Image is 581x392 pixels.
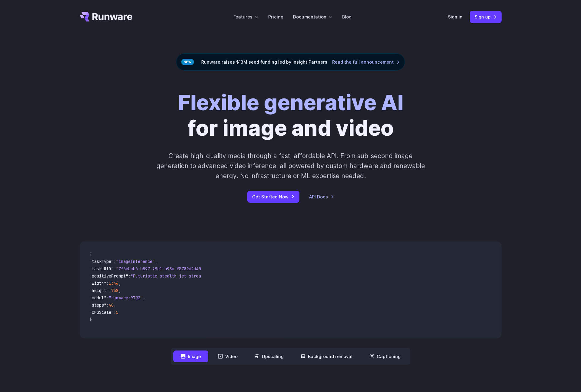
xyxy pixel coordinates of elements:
[309,193,334,200] a: API Docs
[89,266,114,271] span: "taskUUID"
[89,288,109,293] span: "height"
[116,310,119,315] span: 5
[173,350,208,362] button: Image
[109,288,111,293] span: :
[211,350,245,362] button: Video
[178,90,403,115] strong: Flexible generative AI
[233,13,259,20] label: Features
[89,273,128,279] span: "positivePrompt"
[155,151,426,181] p: Create high-quality media through a fast, affordable API. From sub-second image generation to adv...
[89,302,106,308] span: "steps"
[114,302,116,308] span: ,
[106,281,109,286] span: :
[106,295,109,301] span: :
[176,53,405,71] div: Runware raises $13M seed funding led by Insight Partners
[89,281,106,286] span: "width"
[268,13,283,20] a: Pricing
[247,350,291,362] button: Upscaling
[155,259,157,264] span: ,
[119,288,121,293] span: ,
[89,251,92,257] span: {
[247,191,299,203] a: Get Started Now
[114,266,116,271] span: :
[143,295,145,301] span: ,
[106,302,109,308] span: :
[116,266,208,271] span: "7f3ebcb6-b897-49e1-b98c-f5789d2d40d7"
[89,295,106,301] span: "model"
[89,317,92,322] span: }
[293,350,360,362] button: Background removal
[178,90,403,141] h1: for image and video
[116,259,155,264] span: "imageInference"
[448,13,462,20] a: Sign in
[114,259,116,264] span: :
[119,281,121,286] span: ,
[80,12,132,22] a: Go to /
[470,11,502,23] a: Sign up
[128,273,131,279] span: :
[89,310,114,315] span: "CFGScale"
[109,302,114,308] span: 40
[89,259,114,264] span: "taskType"
[131,273,351,279] span: "Futuristic stealth jet streaking through a neon-lit cityscape with glowing purple exhaust"
[342,13,352,20] a: Blog
[111,288,119,293] span: 768
[109,295,143,301] span: "runware:97@2"
[109,281,119,286] span: 1344
[362,350,408,362] button: Captioning
[332,58,400,65] a: Read the full announcement
[293,13,332,20] label: Documentation
[114,310,116,315] span: :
